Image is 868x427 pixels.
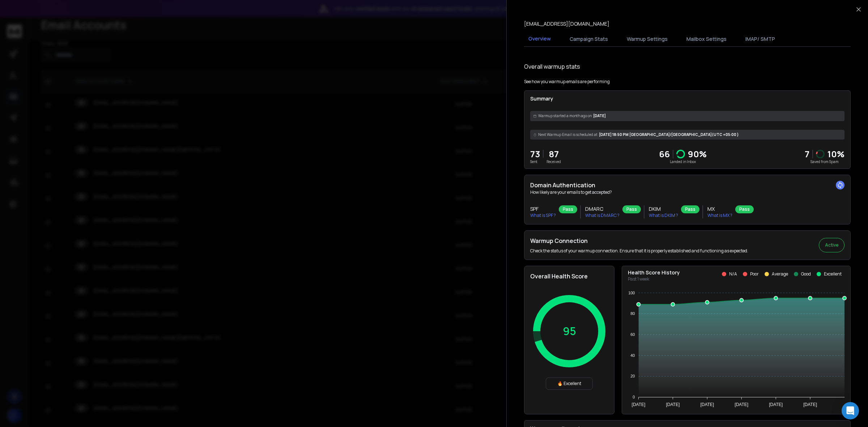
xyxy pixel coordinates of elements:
[530,248,748,254] p: Check the status of your warmup connection. Ensure that it is properly established and functionin...
[530,205,556,213] h3: SPF
[659,148,670,160] p: 66
[530,130,844,140] div: [DATE] 18:50 PM [GEOGRAPHIC_DATA]/[GEOGRAPHIC_DATA] (UTC +05:00 )
[524,62,580,71] h1: Overall warmup stats
[630,311,635,316] tspan: 80
[666,402,680,407] tspan: [DATE]
[622,31,672,47] button: Warmup Settings
[630,374,635,378] tspan: 20
[735,402,748,407] tspan: [DATE]
[538,133,597,137] span: Next Warmup Email is scheduled at
[546,160,561,164] p: Received
[630,353,635,358] tspan: 40
[563,325,576,338] p: 95
[530,148,540,160] p: 73
[530,236,748,245] h2: Warmup Connection
[707,213,732,218] p: What is MX ?
[700,402,714,407] tspan: [DATE]
[630,332,635,337] tspan: 60
[803,402,817,407] tspan: [DATE]
[750,271,759,277] p: Poor
[819,238,844,252] button: Active
[827,148,844,160] p: 10 %
[530,189,844,195] p: How likely are your emails to get accepted?
[842,402,859,419] div: Open Intercom Messenger
[585,205,620,213] h3: DMARC
[729,271,737,277] p: N/A
[524,79,610,85] p: See how you warmup emails are performing
[681,205,699,213] div: Pass
[538,114,592,118] span: Warmup started a month ago on
[546,377,593,390] div: 🔥 Excellent
[805,148,809,160] strong: 7
[659,160,707,164] p: Landed in Inbox
[805,160,844,164] p: Saved from Spam
[585,213,620,218] p: What is DMARC ?
[632,402,646,407] tspan: [DATE]
[530,160,540,164] p: Sent
[707,205,732,213] h3: MX
[633,395,635,399] tspan: 0
[735,205,754,213] div: Pass
[741,31,779,47] button: IMAP/ SMTP
[772,271,788,277] p: Average
[530,213,556,218] p: What is SPF ?
[524,20,609,27] p: [EMAIL_ADDRESS][DOMAIN_NAME]
[769,402,783,407] tspan: [DATE]
[530,111,844,121] div: [DATE]
[628,291,635,295] tspan: 100
[565,31,612,47] button: Campaign Stats
[530,272,608,281] h2: Overall Health Score
[649,213,678,218] p: What is DKIM ?
[530,95,844,102] p: Summary
[688,148,707,160] p: 90 %
[824,271,842,277] p: Excellent
[622,205,641,213] div: Pass
[801,271,811,277] p: Good
[530,181,844,189] h2: Domain Authentication
[524,31,555,47] button: Overview
[628,276,680,282] p: Past 1 week
[682,31,731,47] button: Mailbox Settings
[546,148,561,160] p: 87
[628,269,680,276] p: Health Score History
[649,205,678,213] h3: DKIM
[559,205,577,213] div: Pass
